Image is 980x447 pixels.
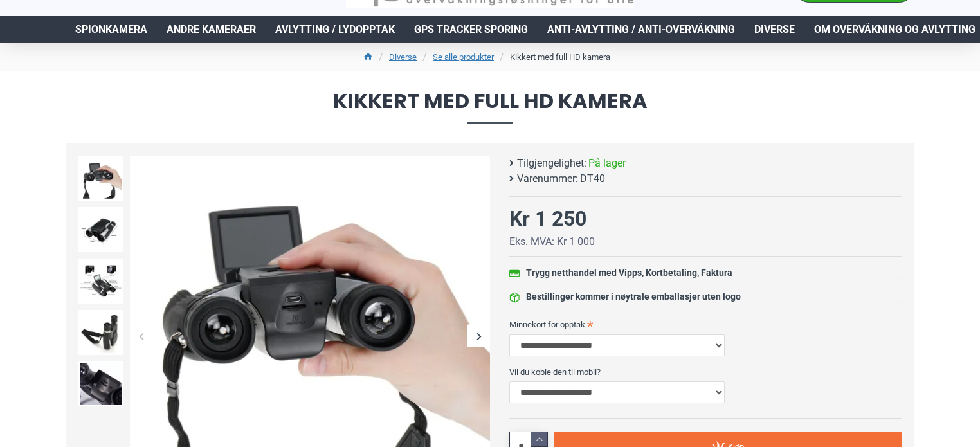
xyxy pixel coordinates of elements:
a: Avlytting / Lydopptak [266,16,404,43]
span: Andre kameraer [167,22,256,37]
label: Minnekort for opptak [509,314,902,334]
a: Diverse [745,16,804,43]
div: Bestillinger kommer i nøytrale emballasjer uten logo [526,290,741,304]
b: Tilgjengelighet: [517,156,586,171]
div: Trygg netthandel med Vipps, Kortbetaling, Faktura [526,266,732,280]
a: GPS Tracker Sporing [404,16,538,43]
span: Diverse [754,22,795,37]
span: På lager [588,156,626,171]
img: Kikkert med full HD kamera - SpyGadgets.no [78,310,123,355]
img: Kikkert med full HD kamera - SpyGadgets.no [78,361,123,406]
a: Andre kameraer [157,16,266,43]
span: Kikkert med full HD kamera [66,91,914,123]
span: DT40 [580,171,605,187]
div: Previous slide [130,325,152,347]
img: Kikkert med full HD kamera - SpyGadgets.no [78,207,123,252]
span: Om overvåkning og avlytting [814,22,975,37]
a: Se alle produkter [433,51,494,64]
span: Spionkamera [75,22,147,37]
span: Anti-avlytting / Anti-overvåkning [547,22,735,37]
img: Kikkert med full HD kamera - SpyGadgets.no [78,156,123,201]
div: Next slide [467,325,490,347]
span: GPS Tracker Sporing [414,22,528,37]
img: Kikkert med full HD kamera - SpyGadgets.no [78,259,123,304]
b: Varenummer: [517,171,578,187]
div: Kr 1 250 [509,203,586,234]
a: Diverse [389,51,417,64]
span: Avlytting / Lydopptak [275,22,395,37]
a: Spionkamera [66,16,157,43]
a: Anti-avlytting / Anti-overvåkning [538,16,745,43]
label: Vil du koble den til mobil? [509,361,902,382]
